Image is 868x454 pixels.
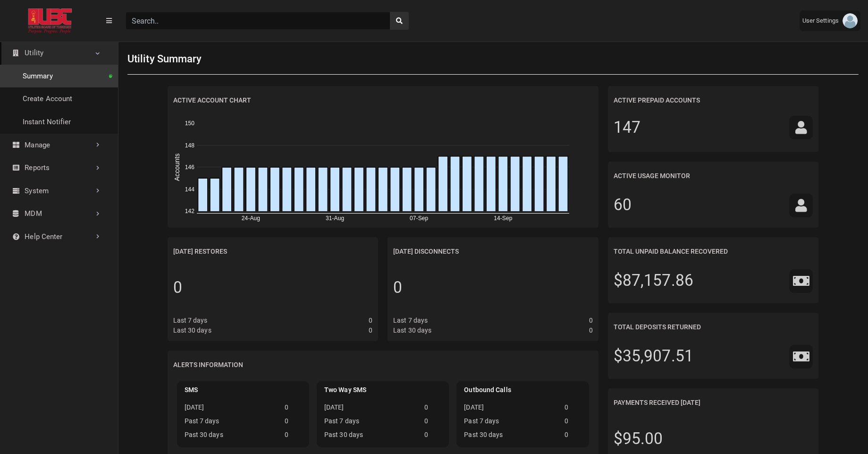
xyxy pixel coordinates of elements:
th: Past 30 days [320,430,421,444]
th: Past 30 days [460,430,560,444]
td: 0 [281,403,305,416]
td: 0 [281,430,305,444]
div: $87,157.86 [614,269,693,292]
td: 0 [561,403,585,416]
div: 0 [173,276,182,300]
h3: Outbound Calls [460,385,585,395]
button: search [390,12,409,30]
th: [DATE] [320,403,421,416]
h2: [DATE] Restores [173,243,227,260]
button: Menu [100,12,118,29]
th: Past 7 days [320,416,421,430]
h2: Total Unpaid Balance Recovered [614,243,728,260]
h1: Utility Summary [127,51,202,67]
h3: SMS [181,385,305,395]
span: User Settings [802,16,843,26]
h3: Two Way SMS [320,385,445,395]
img: ALTSK Logo [8,9,93,34]
input: Search [126,12,390,30]
div: 0 [589,316,593,326]
th: Past 30 days [181,430,281,444]
td: 0 [281,416,305,430]
th: [DATE] [181,403,281,416]
h2: Active Usage Monitor [614,167,690,185]
div: 0 [369,316,372,326]
div: Last 7 days [173,316,208,326]
td: 0 [421,430,445,444]
div: Last 7 days [393,316,428,326]
div: $35,907.51 [614,344,693,368]
div: 0 [393,276,402,300]
h2: [DATE] Disconnects [393,243,459,260]
div: Last 30 days [393,326,431,335]
td: 0 [561,416,585,430]
h2: Total Deposits Returned [614,318,701,336]
th: Past 7 days [181,416,281,430]
div: 0 [589,326,593,335]
div: $95.00 [614,427,663,451]
td: 0 [561,430,585,444]
td: 0 [421,403,445,416]
h2: Active Prepaid Accounts [614,92,700,109]
div: Last 30 days [173,326,211,335]
div: 0 [369,326,372,335]
th: [DATE] [460,403,560,416]
div: 60 [614,193,632,217]
td: 0 [421,416,445,430]
h2: Alerts Information [173,356,243,374]
h2: Payments Received [DATE] [614,394,700,411]
a: User Settings [800,10,860,31]
th: Past 7 days [460,416,560,430]
h2: Active Account Chart [173,92,251,109]
div: 147 [614,116,640,139]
